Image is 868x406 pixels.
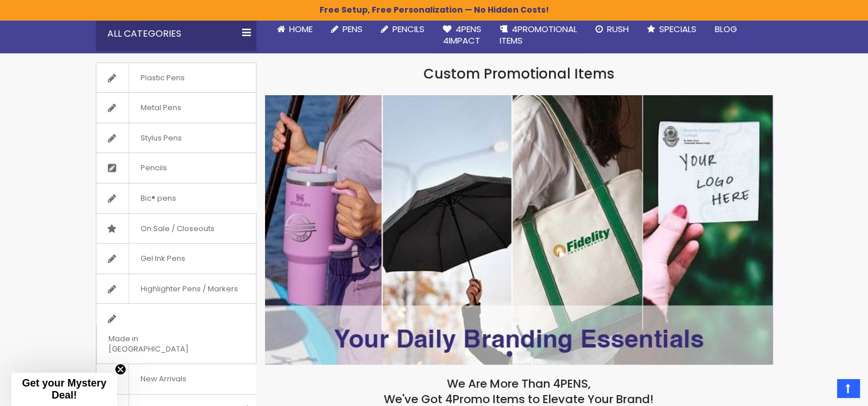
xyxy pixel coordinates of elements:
[11,373,117,406] div: Get your Mystery Deal!Close teaser
[129,274,250,304] span: Highlighter Pens / Markers
[659,23,696,35] span: Specials
[96,274,256,304] a: Highlighter Pens / Markers
[268,17,322,42] a: Home
[129,63,196,93] span: Plastic Pens
[715,23,737,35] span: Blog
[129,184,188,213] span: Bic® pens
[491,17,586,54] a: 4PROMOTIONALITEMS
[96,304,256,364] a: Made in [GEOGRAPHIC_DATA]
[96,244,256,274] a: Gel Ink Pens
[265,95,773,365] img: /
[96,184,256,213] a: Bic® pens
[129,123,193,153] span: Stylus Pens
[96,214,256,244] a: On Sale / Closeouts
[443,23,481,46] span: 4Pens 4impact
[96,364,256,394] a: New Arrivals
[96,93,256,123] a: Metal Pens
[129,364,198,394] span: New Arrivals
[96,324,227,364] span: Made in [GEOGRAPHIC_DATA]
[372,17,434,42] a: Pencils
[96,123,256,153] a: Stylus Pens
[638,17,706,42] a: Specials
[392,23,425,35] span: Pencils
[96,63,256,93] a: Plastic Pens
[96,153,256,183] a: Pencils
[289,23,313,35] span: Home
[586,17,638,42] a: Rush
[706,17,746,42] a: Blog
[322,17,372,42] a: Pens
[500,23,577,46] span: 4PROMOTIONAL ITEMS
[607,23,629,35] span: Rush
[129,244,197,274] span: Gel Ink Pens
[265,65,773,83] h1: Custom Promotional Items
[129,153,178,183] span: Pencils
[96,17,256,51] div: All Categories
[129,214,226,244] span: On Sale / Closeouts
[22,377,106,401] span: Get your Mystery Deal!
[342,23,363,35] span: Pens
[773,375,868,406] iframe: Google Customer Reviews
[129,93,193,123] span: Metal Pens
[434,17,491,54] a: 4Pens4impact
[115,364,126,375] button: Close teaser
